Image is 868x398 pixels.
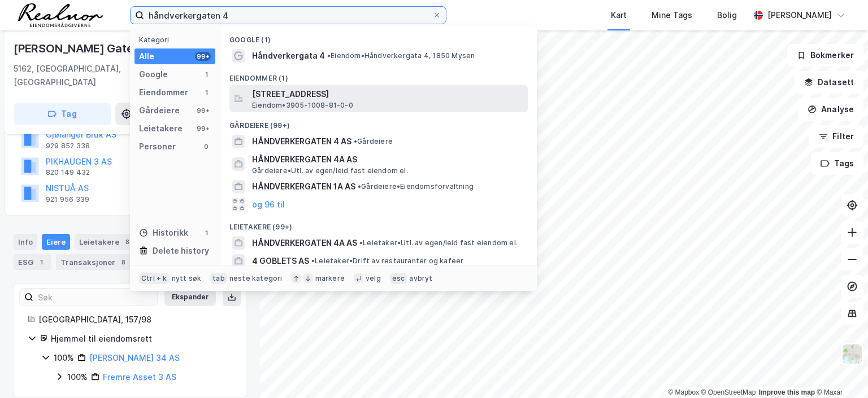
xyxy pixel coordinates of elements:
[202,142,211,151] div: 0
[354,137,357,145] span: •
[121,236,133,247] div: 8
[139,122,183,135] div: Leietakere
[14,234,37,250] div: Info
[611,8,627,22] div: Kart
[315,274,345,283] div: markere
[252,166,408,175] span: Gårdeiere • Utl. av egen/leid fast eiendom el.
[390,273,407,284] div: esc
[103,372,176,382] a: Fremre Asset 3 AS
[139,36,215,44] div: Kategori
[252,236,357,250] span: HÅNDVERKERGATEN 4A AS
[153,244,209,258] div: Delete history
[36,257,47,268] div: 1
[252,49,325,63] span: Håndverkergata 4
[139,140,176,153] div: Personer
[252,101,353,110] span: Eiendom • 3905-1008-81-0-0
[220,112,537,132] div: Gårdeiere (99+)
[139,86,188,99] div: Eiendommer
[809,125,863,148] button: Filter
[652,8,692,22] div: Mine Tags
[118,257,129,268] div: 8
[139,273,170,284] div: Ctrl + k
[139,104,180,117] div: Gårdeiere
[46,141,90,151] div: 929 852 338
[252,87,523,101] span: [STREET_ADDRESS]
[311,257,463,266] span: Leietaker • Drift av restauranter og kafeer
[195,106,211,115] div: 99+
[164,288,216,306] button: Ekspander
[359,238,363,247] span: •
[668,388,699,396] a: Mapbox
[811,152,863,175] button: Tags
[701,388,756,396] a: OpenStreetMap
[220,65,537,85] div: Eiendommer (1)
[14,103,111,125] button: Tag
[202,88,211,97] div: 1
[51,332,232,346] div: Hjemmel til eiendomsrett
[46,168,90,177] div: 820 149 432
[252,180,355,193] span: HÅNDVERKERGATEN 1A AS
[811,344,868,398] iframe: Chat Widget
[354,137,393,146] span: Gårdeiere
[210,273,227,284] div: tab
[202,228,211,237] div: 1
[811,344,868,398] div: Kontrollprogram for chat
[33,289,157,306] input: Søk
[14,39,153,58] div: [PERSON_NAME] Gate 34
[46,195,89,204] div: 921 956 339
[717,8,737,22] div: Bolig
[787,44,863,67] button: Bokmerker
[841,343,863,365] img: Z
[220,26,537,47] div: Google (1)
[202,70,211,79] div: 1
[139,68,168,81] div: Google
[798,98,863,121] button: Analyse
[359,238,518,247] span: Leietaker • Utl. av egen/leid fast eiendom el.
[327,51,331,60] span: •
[795,71,863,94] button: Datasett
[252,153,523,166] span: HÅNDVERKERGATEN 4A AS
[366,274,381,283] div: velg
[75,234,137,250] div: Leietakere
[54,351,74,365] div: 100%
[172,274,202,283] div: nytt søk
[759,388,815,396] a: Improve this map
[358,182,361,191] span: •
[139,226,188,240] div: Historikk
[409,274,432,283] div: avbryt
[42,234,70,250] div: Eiere
[252,254,309,268] span: 4 GOBLETS AS
[144,7,432,24] input: Søk på adresse, matrikkel, gårdeiere, leietakere eller personer
[252,135,351,148] span: HÅNDVERKERGATEN 4 AS
[311,257,315,265] span: •
[14,62,159,89] div: 5162, [GEOGRAPHIC_DATA], [GEOGRAPHIC_DATA]
[358,182,474,191] span: Gårdeiere • Eiendomsforvaltning
[195,52,211,61] div: 99+
[56,254,133,270] div: Transaksjoner
[767,8,832,22] div: [PERSON_NAME]
[18,3,103,27] img: realnor-logo.934646d98de889bb5806.png
[220,214,537,234] div: Leietakere (99+)
[327,51,475,60] span: Eiendom • Håndverkergata 4, 1850 Mysen
[229,274,283,283] div: neste kategori
[14,254,51,270] div: ESG
[195,124,211,133] div: 99+
[38,313,232,326] div: [GEOGRAPHIC_DATA], 157/98
[89,353,180,362] a: [PERSON_NAME] 34 AS
[67,370,88,384] div: 100%
[139,50,154,63] div: Alle
[252,198,285,211] button: og 96 til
